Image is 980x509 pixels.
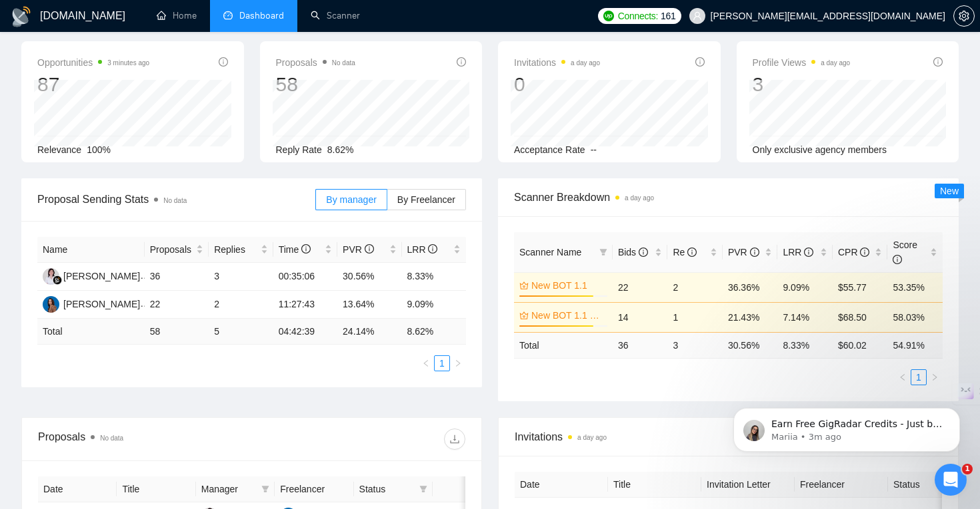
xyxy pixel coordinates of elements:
td: 8.33% [402,263,467,291]
td: 04:42:39 [273,319,337,345]
td: 11:27:43 [273,291,337,319]
a: setting [953,11,975,21]
span: PVR [728,247,759,257]
td: 54.91 % [887,332,943,358]
time: a day ago [821,59,850,67]
span: Proposals [150,242,193,257]
span: Profile Views [753,55,851,71]
td: 1 [667,302,723,332]
a: New BOT 1.1 Front-end & Mobile [531,308,605,323]
td: 2 [209,291,273,319]
td: 58 [145,319,209,345]
span: info-circle [933,57,943,67]
td: 2 [667,272,723,302]
td: 7.14% [777,302,833,332]
span: By manager [326,194,376,205]
th: Invitation Letter [701,472,795,498]
td: 36.36% [723,272,778,302]
span: filter [259,479,272,499]
img: upwork-logo.png [603,11,614,21]
li: Next Page [927,369,943,385]
span: filter [597,242,610,262]
span: Connects: [618,9,658,23]
td: 30.56 % [723,332,778,358]
span: Proposals [276,55,355,71]
span: info-circle [639,248,648,257]
div: 87 [37,72,149,97]
span: info-circle [428,244,437,254]
span: Bids [618,247,648,257]
th: Manager [196,476,275,502]
span: LRR [407,244,438,255]
span: right [931,373,939,381]
button: left [418,355,434,371]
span: info-circle [365,244,374,254]
span: Scanner Breakdown [514,189,943,206]
span: filter [599,248,607,256]
div: 58 [276,72,355,97]
a: 1 [911,370,926,385]
td: 3 [209,263,273,291]
iframe: Intercom live chat [935,464,967,496]
span: dashboard [223,11,233,20]
td: 9.09% [777,272,833,302]
span: user [693,11,702,21]
td: 00:35:06 [273,263,337,291]
li: Previous Page [418,355,434,371]
th: Date [38,476,117,502]
span: right [454,359,462,367]
button: right [927,369,943,385]
td: 9.09% [402,291,467,319]
td: 8.62 % [402,319,467,345]
iframe: Intercom notifications message [713,380,980,473]
th: Title [117,476,195,502]
span: No data [163,197,187,204]
img: gigradar-bm.png [53,275,62,285]
span: filter [419,485,427,493]
a: searchScanner [311,10,360,21]
button: setting [953,5,975,27]
li: 1 [911,369,927,385]
img: AD [43,296,59,313]
th: Date [515,472,608,498]
th: Title [608,472,701,498]
span: New [940,186,959,196]
td: 24.14 % [337,319,401,345]
span: 8.62% [327,144,354,155]
span: Only exclusive agency members [753,144,887,155]
th: Name [37,237,145,263]
span: left [422,359,430,367]
td: 58.03% [887,302,943,332]
a: AD[PERSON_NAME] [43,298,140,309]
td: 22 [613,272,668,302]
span: No data [332,59,355,67]
div: 3 [753,72,851,97]
span: crown [519,311,529,320]
span: Time [279,244,311,255]
a: AK[PERSON_NAME] [43,270,140,281]
span: left [899,373,907,381]
span: Score [893,240,917,265]
span: 161 [661,9,675,23]
td: 30.56% [337,263,401,291]
td: 8.33 % [777,332,833,358]
span: info-circle [457,57,466,67]
th: Replies [209,237,273,263]
span: Scanner Name [519,247,581,257]
span: info-circle [750,248,759,257]
td: $55.77 [833,272,888,302]
span: info-circle [893,255,902,264]
td: 21.43% [723,302,778,332]
span: info-circle [219,57,228,67]
time: a day ago [577,434,607,441]
img: AK [43,268,59,285]
a: homeHome [157,10,197,21]
li: 1 [434,355,450,371]
span: No data [100,434,123,442]
span: download [445,434,465,444]
td: Total [514,332,613,358]
button: download [444,428,465,450]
